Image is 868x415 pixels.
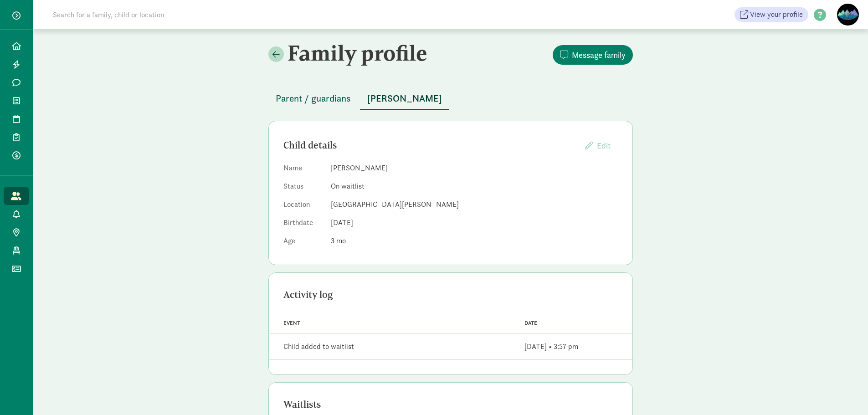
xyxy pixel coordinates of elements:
input: Search for a family, child or location [47,5,303,24]
span: Event [283,320,300,326]
button: Parent / guardians [268,87,358,109]
div: [DATE] • 3:57 pm [524,341,578,352]
button: Message family [553,45,633,65]
button: Edit [578,136,618,155]
button: [PERSON_NAME] [360,87,449,110]
div: Child details [283,138,578,153]
dt: Name [283,163,324,177]
dt: Status [283,181,324,195]
dt: Age [283,236,324,250]
a: View your profile [734,7,808,22]
div: Waitlists [283,397,618,412]
dt: Location [283,199,324,214]
a: Parent / guardians [268,93,358,104]
dd: [PERSON_NAME] [331,163,618,174]
span: Message family [572,49,626,61]
span: Date [524,320,537,326]
dt: Birthdate [283,217,324,232]
span: Parent / guardians [276,91,351,106]
span: View your profile [750,9,803,20]
dd: On waitlist [331,181,618,192]
span: 3 [331,236,346,246]
span: Edit [597,140,611,151]
span: [PERSON_NAME] [367,91,442,106]
dd: [GEOGRAPHIC_DATA][PERSON_NAME] [331,199,618,210]
div: Child added to waitlist [283,341,354,352]
h2: Family profile [268,40,449,66]
span: [DATE] [331,218,353,227]
iframe: Chat Widget [822,371,868,415]
div: Activity log [283,287,618,302]
a: [PERSON_NAME] [360,93,449,104]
